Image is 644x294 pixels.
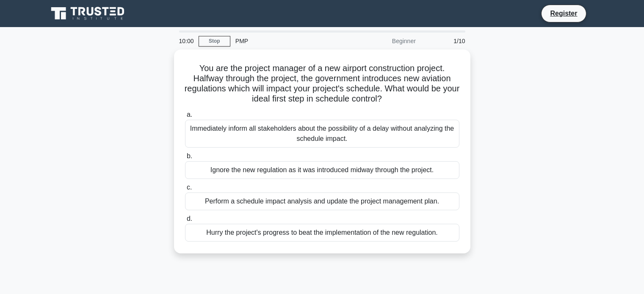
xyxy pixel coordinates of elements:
[230,33,347,49] div: PMP
[545,8,582,19] a: Register
[187,111,192,118] span: a.
[185,120,459,148] div: Immediately inform all stakeholders about the possibility of a delay without analyzing the schedu...
[174,33,199,49] div: 10:00
[187,184,192,191] span: c.
[185,224,459,242] div: Hurry the project's progress to beat the implementation of the new regulation.
[187,215,192,222] span: d.
[187,152,192,159] span: b.
[199,36,230,47] a: Stop
[185,161,459,179] div: Ignore the new regulation as it was introduced midway through the project.
[184,63,460,104] h5: You are the project manager of a new airport construction project. Halfway through the project, t...
[347,33,421,49] div: Beginner
[185,192,459,210] div: Perform a schedule impact analysis and update the project management plan.
[421,33,470,49] div: 1/10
